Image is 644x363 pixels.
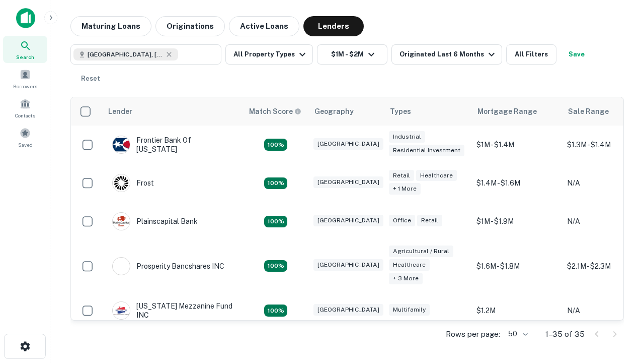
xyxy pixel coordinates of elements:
div: Matching Properties: 5, hasApolloMatch: undefined [264,305,287,317]
img: picture [113,136,130,153]
button: Active Loans [229,16,299,36]
a: Search [3,36,47,63]
div: Office [389,215,415,226]
div: 50 [504,327,529,341]
div: Matching Properties: 6, hasApolloMatch: undefined [264,260,287,272]
div: Mortgage Range [477,105,537,117]
button: Originations [155,16,225,36]
p: 1–35 of 35 [545,328,585,340]
img: capitalize-icon.png [16,8,35,28]
button: Originated Last 6 Months [391,44,502,65]
div: Sale Range [568,105,609,117]
div: Capitalize uses an advanced AI algorithm to match your search with the best lender. The match sco... [249,106,301,117]
th: Types [384,97,471,126]
div: + 3 more [389,273,423,284]
div: Industrial [389,131,425,143]
div: Frontier Bank Of [US_STATE] [112,136,233,154]
div: Retail [417,215,442,226]
div: + 1 more [389,183,421,195]
div: Agricultural / Rural [389,246,453,257]
div: Lender [108,105,132,117]
a: Borrowers [3,65,47,92]
img: picture [113,213,130,230]
div: [US_STATE] Mezzanine Fund INC [112,301,233,320]
div: [GEOGRAPHIC_DATA] [313,259,383,271]
td: $1M - $1.9M [471,202,562,240]
th: Geography [308,97,384,126]
div: [GEOGRAPHIC_DATA] [313,215,383,226]
span: Borrowers [13,82,37,90]
div: Matching Properties: 4, hasApolloMatch: undefined [264,139,287,151]
a: Contacts [3,94,47,122]
iframe: Chat Widget [594,282,644,331]
div: Matching Properties: 4, hasApolloMatch: undefined [264,216,287,228]
span: Contacts [15,111,35,119]
div: Healthcare [416,170,457,181]
th: Mortgage Range [471,97,562,126]
span: Search [16,53,34,61]
th: Lender [102,97,243,126]
button: Reset [74,69,107,89]
button: All Filters [506,44,556,65]
div: Multifamily [389,304,430,316]
div: Geography [314,105,354,117]
p: Rows per page: [446,328,500,340]
div: Originated Last 6 Months [399,48,498,60]
button: Save your search to get updates of matches that match your search criteria. [560,44,593,65]
div: [GEOGRAPHIC_DATA] [313,176,383,188]
div: [GEOGRAPHIC_DATA] [313,138,383,150]
div: Residential Investment [389,145,464,156]
button: Maturing Loans [70,16,151,36]
button: All Property Types [225,44,313,65]
td: $1.2M [471,291,562,330]
div: Types [390,105,411,117]
span: [GEOGRAPHIC_DATA], [GEOGRAPHIC_DATA], [GEOGRAPHIC_DATA] [88,50,163,59]
button: $1M - $2M [317,44,387,65]
th: Capitalize uses an advanced AI algorithm to match your search with the best lender. The match sco... [243,97,308,126]
button: Lenders [303,16,364,36]
img: picture [113,302,130,319]
div: Healthcare [389,259,430,271]
span: Saved [18,141,33,149]
img: picture [113,174,130,192]
div: Frost [112,174,154,192]
h6: Match Score [249,106,299,117]
td: $1M - $1.4M [471,126,562,164]
div: [GEOGRAPHIC_DATA] [313,304,383,316]
td: $1.4M - $1.6M [471,164,562,202]
div: Plainscapital Bank [112,212,198,230]
img: picture [113,258,130,275]
div: Matching Properties: 4, hasApolloMatch: undefined [264,177,287,190]
div: Retail [389,170,414,181]
a: Saved [3,124,47,151]
td: $1.6M - $1.8M [471,240,562,291]
div: Prosperity Bancshares INC [112,257,224,275]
